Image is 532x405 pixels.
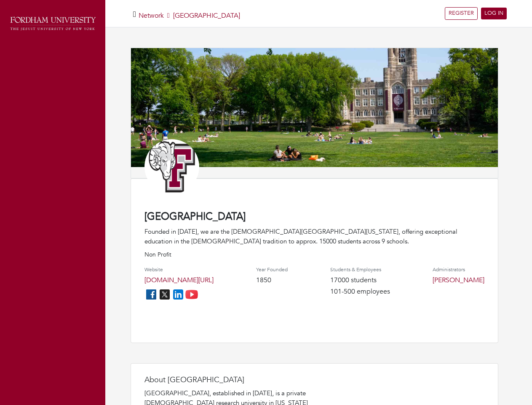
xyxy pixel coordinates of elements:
[256,267,288,273] h4: Year Founded
[144,139,199,194] img: Athletic_Logo_Primary_Letter_Mark_1.jpg
[131,48,498,167] img: 683a5b8e835635248a5481166db1a0f398a14ab9.jpg
[256,276,288,284] h4: 1850
[8,15,97,32] img: fordham_logo.png
[330,276,390,284] h4: 17000 students
[144,288,158,301] img: facebook_icon-256f8dfc8812ddc1b8eade64b8eafd8a868ed32f90a8d2bb44f507e1979dbc24.png
[144,375,313,385] h4: About [GEOGRAPHIC_DATA]
[171,288,185,301] img: linkedin_icon-84db3ca265f4ac0988026744a78baded5d6ee8239146f80404fb69c9eee6e8e7.png
[185,288,198,301] img: youtube_icon-fc3c61c8c22f3cdcae68f2f17984f5f016928f0ca0694dd5da90beefb88aa45e.png
[144,250,484,259] p: Non Profit
[158,288,171,301] img: twitter_icon-7d0bafdc4ccc1285aa2013833b377ca91d92330db209b8298ca96278571368c9.png
[144,275,214,285] a: [DOMAIN_NAME][URL]
[330,267,390,273] h4: Students & Employees
[481,8,507,19] a: LOG IN
[433,275,484,285] a: [PERSON_NAME]
[139,12,240,20] h5: [GEOGRAPHIC_DATA]
[433,267,484,273] h4: Administrators
[139,11,164,20] a: Network
[144,211,484,223] h4: [GEOGRAPHIC_DATA]
[445,7,478,20] a: REGISTER
[330,288,390,296] h4: 101-500 employees
[144,227,484,246] div: Founded in [DATE], we are the [DEMOGRAPHIC_DATA][GEOGRAPHIC_DATA][US_STATE], offering exceptional...
[144,267,214,273] h4: Website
